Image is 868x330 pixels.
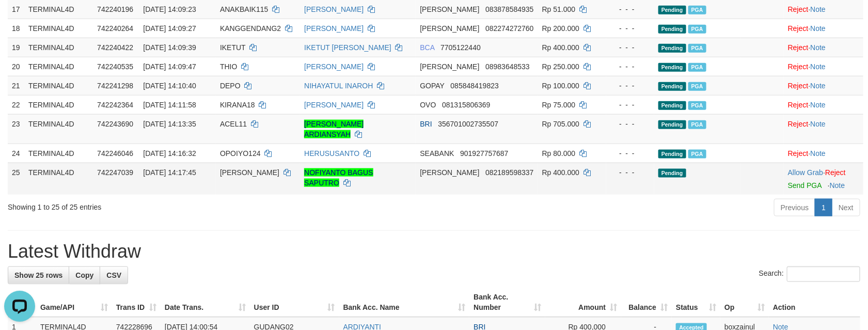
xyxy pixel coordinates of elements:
[485,168,533,177] span: Copy 082189598337 to clipboard
[788,82,809,90] a: Reject
[788,120,809,128] a: Reject
[788,101,809,109] a: Reject
[420,149,454,158] span: SEABANK
[658,169,686,178] span: Pending
[97,43,133,52] span: 742240422
[688,101,706,110] span: PGA
[542,5,576,13] span: Rp 51.000
[97,5,133,13] span: 742240196
[810,43,826,52] a: Note
[24,19,93,38] td: TERMINAL4D
[658,63,686,72] span: Pending
[220,120,247,128] span: ACEL11
[784,19,863,38] td: ·
[610,100,650,110] div: - - -
[24,95,93,114] td: TERMINAL4D
[610,42,650,53] div: - - -
[420,62,479,71] span: [PERSON_NAME]
[106,271,121,279] span: CSV
[440,43,481,52] span: Copy 7705122440 to clipboard
[658,82,686,91] span: Pending
[304,101,364,109] a: [PERSON_NAME]
[304,24,364,33] a: [PERSON_NAME]
[339,288,470,317] th: Bank Acc. Name: activate to sort column ascending
[610,148,650,159] div: - - -
[220,43,246,52] span: IKETUT
[304,43,391,52] a: IKETUT [PERSON_NAME]
[8,241,860,262] h1: Latest Withdraw
[36,288,112,317] th: Game/API: activate to sort column ascending
[420,168,479,177] span: [PERSON_NAME]
[688,6,706,14] span: PGA
[720,288,769,317] th: Op: activate to sort column ascending
[304,149,359,158] a: HERUSUSANTO
[688,120,706,129] span: PGA
[621,288,672,317] th: Balance: activate to sort column ascending
[304,120,364,138] a: [PERSON_NAME] ARDIANSYAH
[784,114,863,144] td: ·
[420,24,479,33] span: [PERSON_NAME]
[420,101,436,109] span: OVO
[220,5,268,13] span: ANAKBAIK115
[787,266,860,282] input: Search:
[542,24,579,33] span: Rp 200.000
[784,163,863,195] td: ·
[8,76,24,95] td: 21
[24,57,93,76] td: TERMINAL4D
[542,101,576,109] span: Rp 75.000
[420,43,434,52] span: BCA
[688,25,706,34] span: PGA
[143,24,196,33] span: [DATE] 14:09:27
[542,43,579,52] span: Rp 400.000
[810,62,826,71] a: Note
[8,144,24,163] td: 24
[420,120,432,128] span: BRI
[825,168,846,177] a: Reject
[688,150,706,159] span: PGA
[788,181,822,190] a: Send PGA
[8,57,24,76] td: 20
[815,199,832,216] a: 1
[784,144,863,163] td: ·
[784,57,863,76] td: ·
[542,120,579,128] span: Rp 705.000
[542,62,579,71] span: Rp 250.000
[672,288,720,317] th: Status: activate to sort column ascending
[143,120,196,128] span: [DATE] 14:13:35
[542,82,579,90] span: Rp 100.000
[810,120,826,128] a: Note
[774,199,815,216] a: Previous
[250,288,339,317] th: User ID: activate to sort column ascending
[304,5,364,13] a: [PERSON_NAME]
[143,43,196,52] span: [DATE] 14:09:39
[610,23,650,34] div: - - -
[460,149,508,158] span: Copy 901927757687 to clipboard
[97,120,133,128] span: 742243690
[24,76,93,95] td: TERMINAL4D
[485,62,530,71] span: Copy 08983648533 to clipboard
[788,149,809,158] a: Reject
[220,101,255,109] span: KIRANA18
[220,24,281,33] span: KANGGENDANG2
[304,168,373,187] a: NOFIYANTO BAGUS SAPUTRO
[788,62,809,71] a: Reject
[8,95,24,114] td: 22
[97,149,133,158] span: 742246046
[658,120,686,129] span: Pending
[8,198,354,212] div: Showing 1 to 25 of 25 entries
[485,24,533,33] span: Copy 082274272760 to clipboard
[24,144,93,163] td: TERMINAL4D
[143,62,196,71] span: [DATE] 14:09:47
[610,61,650,72] div: - - -
[658,25,686,34] span: Pending
[451,82,499,90] span: Copy 085848419823 to clipboard
[220,82,241,90] span: DEPO
[97,82,133,90] span: 742241298
[304,62,364,71] a: [PERSON_NAME]
[784,38,863,57] td: ·
[438,120,498,128] span: Copy 356701002735507 to clipboard
[220,168,279,177] span: [PERSON_NAME]
[24,38,93,57] td: TERMINAL4D
[8,38,24,57] td: 19
[97,24,133,33] span: 742240264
